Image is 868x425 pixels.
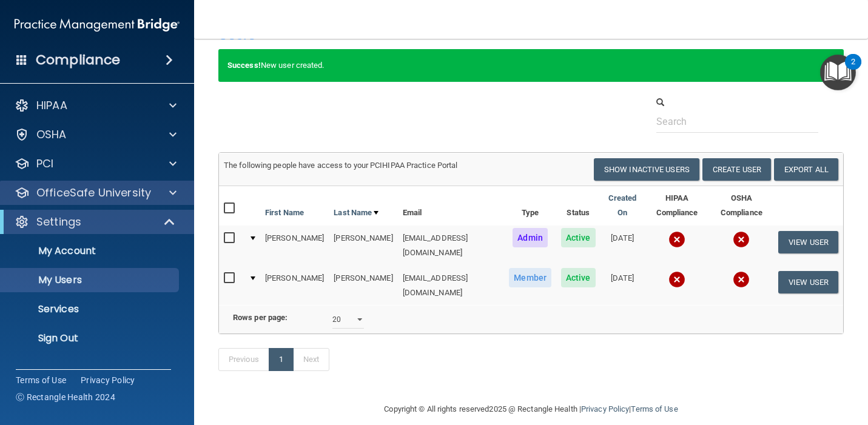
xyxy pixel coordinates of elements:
td: [PERSON_NAME] [329,266,397,305]
th: Type [504,186,556,226]
a: Terms of Use [631,404,678,413]
span: Ⓒ Rectangle Health 2024 [16,391,115,403]
th: HIPAA Compliance [645,186,710,226]
p: OSHA [36,127,67,142]
img: cross.ca9f0e7f.svg [733,271,750,288]
p: My Users [8,274,173,286]
b: Rows per page: [233,313,288,322]
a: Previous [218,348,269,371]
button: Show Inactive Users [594,158,699,181]
span: Admin [513,228,548,247]
iframe: Drift Widget Chat Controller [658,362,853,410]
p: My Account [8,245,173,257]
p: OfficeSafe University [36,186,151,200]
a: 1 [269,348,294,371]
a: OSHA [15,127,177,142]
strong: Success! [227,61,261,70]
a: OfficeSafe University [15,186,177,200]
a: Next [293,348,329,371]
img: PMB logo [15,13,180,37]
button: View User [778,271,838,293]
p: PCI [36,156,53,171]
a: Export All [774,158,838,181]
h4: Compliance [36,52,120,69]
th: Status [556,186,601,226]
h4: Users [218,27,576,42]
p: Services [8,303,173,315]
a: Terms of Use [16,374,66,386]
span: × [824,53,835,78]
a: Settings [15,215,176,229]
a: Created On [605,191,640,220]
span: Active [561,228,596,247]
button: Open Resource Center, 2 new notifications [820,55,856,90]
img: cross.ca9f0e7f.svg [733,231,750,248]
th: Email [398,186,505,226]
td: [PERSON_NAME] [329,226,397,266]
td: [DATE] [601,226,645,266]
div: 2 [851,62,855,78]
a: Privacy Policy [81,374,135,386]
td: [EMAIL_ADDRESS][DOMAIN_NAME] [398,226,505,266]
input: Search [656,110,818,133]
p: Sign Out [8,332,173,344]
td: [DATE] [601,266,645,305]
td: [PERSON_NAME] [260,226,329,266]
a: Privacy Policy [581,404,629,413]
img: cross.ca9f0e7f.svg [668,271,685,288]
span: Member [509,268,551,287]
div: New user created. [218,49,844,82]
a: First Name [265,206,304,220]
a: Last Name [334,206,378,220]
td: [EMAIL_ADDRESS][DOMAIN_NAME] [398,266,505,305]
a: PCI [15,156,177,171]
button: View User [778,231,838,253]
span: Active [561,268,596,287]
p: HIPAA [36,98,67,113]
td: [PERSON_NAME] [260,266,329,305]
a: HIPAA [15,98,177,113]
th: OSHA Compliance [710,186,773,226]
button: Create User [702,158,771,181]
img: cross.ca9f0e7f.svg [668,231,685,248]
span: The following people have access to your PCIHIPAA Practice Portal [224,161,458,170]
p: Settings [36,215,81,229]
